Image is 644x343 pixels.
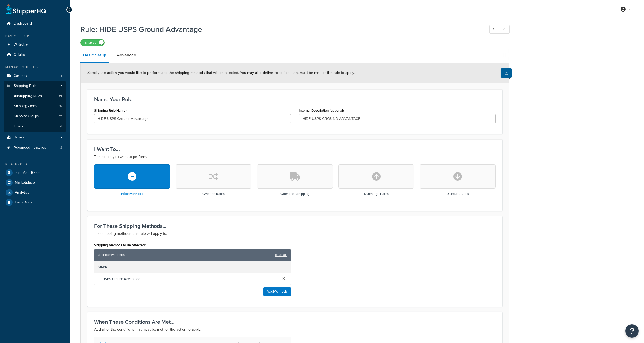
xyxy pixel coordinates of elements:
a: Shipping Groups12 [4,111,66,121]
a: Test Your Rates [4,168,66,178]
a: Advanced [114,49,139,62]
span: Marketplace [15,180,35,185]
li: Shipping Groups [4,111,66,121]
a: Websites1 [4,40,66,50]
h3: Surcharge Rates [364,192,389,196]
span: Advanced Features [14,145,46,150]
span: Shipping Groups [14,114,39,119]
a: Carriers4 [4,71,66,81]
a: Marketplace [4,178,66,187]
a: Origins1 [4,50,66,60]
span: Test Your Rates [15,171,40,175]
div: Resources [4,162,66,167]
span: USPS Ground Advantage [102,275,278,283]
a: clear all [275,251,287,259]
a: Analytics [4,188,66,197]
span: Websites [14,43,29,47]
a: Dashboard [4,19,66,29]
span: 19 [59,94,62,99]
label: Shipping Rule Name [94,108,127,113]
button: Open Resource Center [625,324,639,338]
span: 12 [59,114,62,119]
li: Advanced Features [4,143,66,153]
a: Help Docs [4,198,66,207]
span: 16 [59,104,62,108]
a: Next Record [499,25,510,34]
div: Basic Setup [4,34,66,39]
h3: When These Conditions Are Met... [94,319,496,325]
a: Basic Setup [80,49,109,63]
li: Origins [4,50,66,60]
h1: Rule: HIDE USPS Ground Advantage [80,24,479,35]
span: Selected Methods [98,251,272,259]
span: Carriers [14,74,27,78]
span: 1 [61,43,62,47]
span: Analytics [15,190,29,195]
a: AllShipping Rules19 [4,91,66,101]
a: Previous Record [489,25,500,34]
span: Help Docs [15,200,32,205]
a: Shipping Rules [4,81,66,91]
label: Internal Description (optional) [299,108,344,112]
li: Filters [4,122,66,131]
li: Shipping Rules [4,81,66,132]
button: Show Help Docs [501,68,512,78]
h3: For These Shipping Methods... [94,223,496,229]
h3: Name Your Rule [94,96,496,102]
span: Shipping Zones [14,104,37,108]
span: 2 [60,145,62,150]
h3: Hide Methods [121,192,143,196]
span: All Shipping Rules [14,94,42,99]
button: AddMethods [263,287,291,296]
a: Filters4 [4,122,66,131]
li: Carriers [4,71,66,81]
span: Filters [14,124,23,129]
h3: Discount Rates [446,192,469,196]
p: The action you want to perform. [94,154,496,160]
span: 4 [60,74,62,78]
span: Boxes [14,135,24,140]
h3: Offer Free Shipping [280,192,309,196]
a: Advanced Features2 [4,143,66,153]
a: Boxes [4,133,66,142]
span: Specify the action you would like to perform and the shipping methods that will be affected. You ... [87,70,355,76]
label: Enabled [81,39,104,46]
span: 1 [61,52,62,57]
li: Websites [4,40,66,50]
span: Dashboard [14,21,32,26]
h3: Override Rates [202,192,225,196]
div: Manage Shipping [4,65,66,70]
p: The shipping methods this rule will apply to. [94,231,496,237]
li: Shipping Zones [4,101,66,111]
a: Shipping Zones16 [4,101,66,111]
h3: I Want To... [94,146,496,152]
span: Origins [14,52,26,57]
p: Add all of the conditions that must be met for the action to apply. [94,326,496,333]
span: Shipping Rules [14,84,39,88]
span: 4 [60,124,62,129]
div: USPS [94,261,291,273]
label: Shipping Methods to Be Affected [94,243,146,247]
